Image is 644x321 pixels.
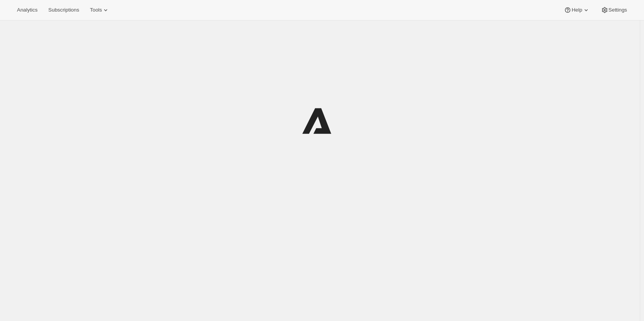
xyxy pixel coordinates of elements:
span: Settings [609,7,627,13]
span: Tools [90,7,102,13]
button: Subscriptions [44,5,84,15]
button: Analytics [12,5,42,15]
span: Subscriptions [48,7,79,13]
span: Help [572,7,582,13]
button: Settings [596,5,632,15]
button: Help [559,5,594,15]
span: Analytics [17,7,37,13]
button: Tools [85,5,114,15]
